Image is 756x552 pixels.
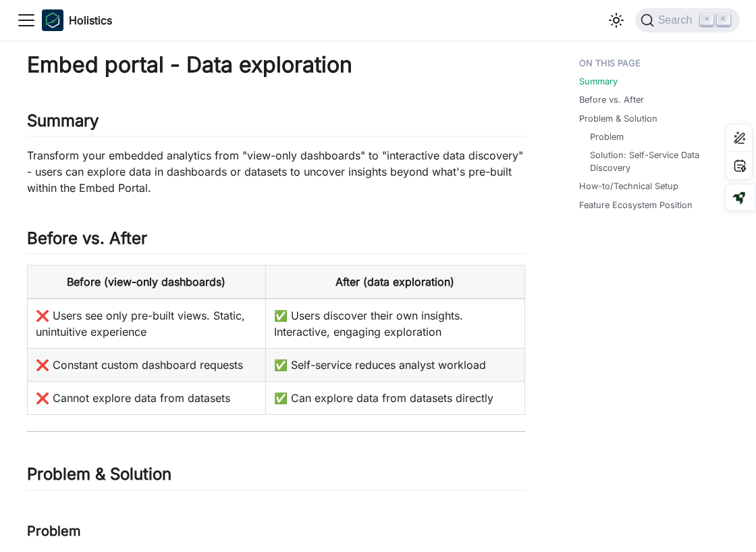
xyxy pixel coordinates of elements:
a: Before vs. After [579,93,644,106]
a: Summary [579,75,618,88]
kbd: K [717,14,730,26]
kbd: ⌘ [700,14,713,26]
h3: Problem [27,523,525,540]
td: ❌ Cannot explore data from datasets [28,382,266,415]
button: Switch between dark and light mode (currently light mode) [605,9,627,31]
h2: Summary [27,111,525,136]
td: ✅ Can explore data from datasets directly [265,382,524,415]
a: Feature Ecosystem Position [579,199,693,211]
h2: Problem & Solution [27,464,525,490]
th: Before (view-only dashboards) [28,266,266,299]
img: Holistics [42,9,63,31]
a: Solution: Self-Service Data Discovery [590,149,709,174]
h1: Embed portal - Data exploration [27,51,525,78]
th: After (data exploration) [265,266,524,299]
b: Holistics [69,12,112,28]
button: Search (Command+K) [635,8,740,32]
h2: Before vs. After [27,228,525,254]
td: ✅ Users discover their own insights. Interactive, engaging exploration [265,299,524,349]
a: Problem & Solution [579,112,657,125]
button: Toggle navigation bar [16,10,36,30]
a: HolisticsHolistics [42,9,112,31]
a: Problem [590,130,624,143]
span: Search [654,14,701,26]
td: ✅ Self-service reduces analyst workload [265,349,524,382]
a: How-to/Technical Setup [579,180,678,193]
td: ❌ Constant custom dashboard requests [28,349,266,382]
td: ❌ Users see only pre-built views. Static, unintuitive experience [28,299,266,349]
p: Transform your embedded analytics from "view-only dashboards" to "interactive data discovery" - u... [27,147,525,196]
